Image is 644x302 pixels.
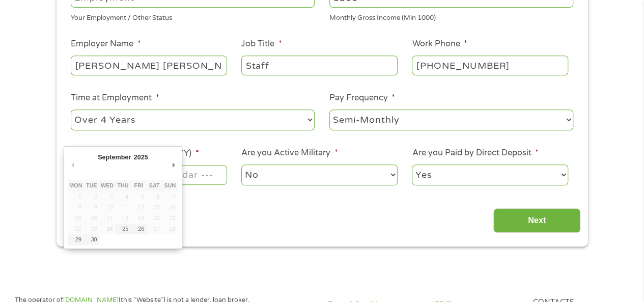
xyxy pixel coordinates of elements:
[101,182,114,188] abbr: Wednesday
[117,182,128,188] abbr: Thursday
[164,182,176,188] abbr: Sunday
[412,56,568,75] input: (231) 754-4010
[68,158,77,172] button: Previous Month
[412,39,467,49] label: Work Phone
[131,224,147,234] button: 26
[83,234,99,245] button: 30
[329,10,573,23] div: Monthly Gross Income (Min 1000)
[115,224,131,234] button: 25
[86,182,97,188] abbr: Tuesday
[96,150,132,164] div: September
[329,93,395,103] label: Pay Frequency
[412,148,538,158] label: Are you Paid by Direct Deposit
[241,148,338,158] label: Are you Active Military
[132,150,149,164] div: 2025
[69,182,82,188] abbr: Monday
[68,234,83,245] button: 29
[71,56,227,75] input: Walmart
[71,39,141,49] label: Employer Name
[169,158,178,172] button: Next Month
[149,182,160,188] abbr: Saturday
[71,10,315,23] div: Your Employment / Other Status
[134,182,143,188] abbr: Friday
[493,208,580,233] input: Next
[241,39,282,49] label: Job Title
[71,93,159,103] label: Time at Employment
[241,56,397,75] input: Cashier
